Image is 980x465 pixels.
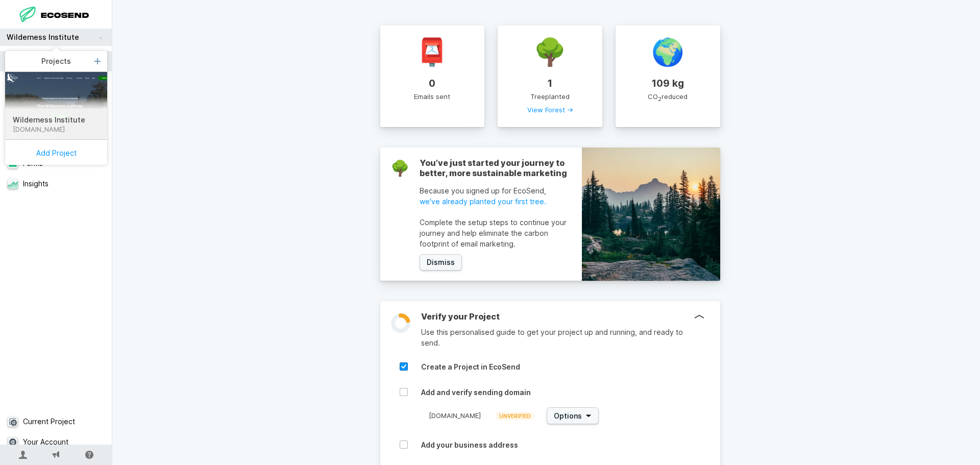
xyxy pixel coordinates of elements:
[420,158,572,178] h3: You’ve just started your journey to better, more sustainable marketing
[5,139,107,165] button: Add Project
[5,51,107,71] h2: Projects
[5,125,115,133] h4: [DOMAIN_NAME]
[420,185,572,207] p: Because you signed up for EcoSend,
[421,311,695,322] h3: Verify your Project
[496,412,534,420] span: UNVERIFIED
[421,388,756,397] h4: Add and verify sending domain
[547,407,599,424] button: Options
[421,440,756,450] h4: Add your business address
[5,115,115,125] h3: Wilderness Institute
[420,196,572,207] a: we've already planted your first tree.
[414,93,450,100] span: Emails sent
[429,411,481,420] span: [DOMAIN_NAME]
[658,96,661,103] sub: 2
[527,107,573,113] a: View Forest →
[530,93,570,100] span: Tree planted
[648,93,688,102] span: CO reduced
[533,39,567,65] span: 🌳
[429,79,435,89] span: 0
[548,79,552,89] span: 1
[5,72,115,145] img: GSN-177436-L
[421,327,695,348] p: Use this personalised guide to get your project up and running, and ready to send.
[421,362,756,372] h4: Create a Project in EcoSend
[390,159,409,177] span: 🌳
[415,39,449,65] span: 📮
[420,217,572,249] p: Complete the setup steps to continue your journey and help eliminate the carbon footprint of emai...
[420,254,462,271] button: Dismiss
[651,39,684,65] span: 🌍
[554,411,582,421] span: Options
[652,79,684,89] span: 109 kg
